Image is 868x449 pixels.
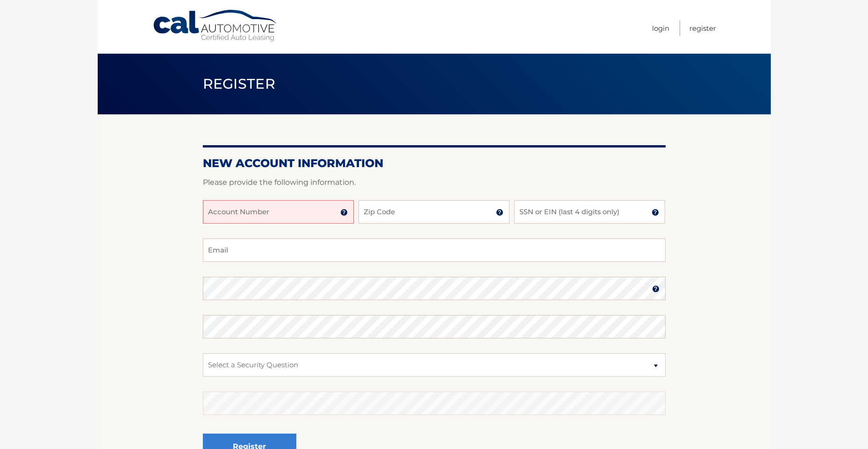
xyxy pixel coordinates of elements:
input: Zip Code [359,200,509,224]
img: tooltip.svg [652,209,659,216]
img: tooltip.svg [340,209,348,216]
input: Account Number [203,200,354,224]
input: Email [203,239,666,262]
input: SSN or EIN (last 4 digits only) [514,200,665,224]
a: Login [652,21,669,36]
img: tooltip.svg [496,209,503,216]
p: Please provide the following information. [203,176,666,189]
h2: New Account Information [203,156,666,170]
a: Register [689,21,716,36]
img: tooltip.svg [652,285,660,293]
a: Cal Automotive [152,9,279,42]
span: Register [203,75,276,92]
